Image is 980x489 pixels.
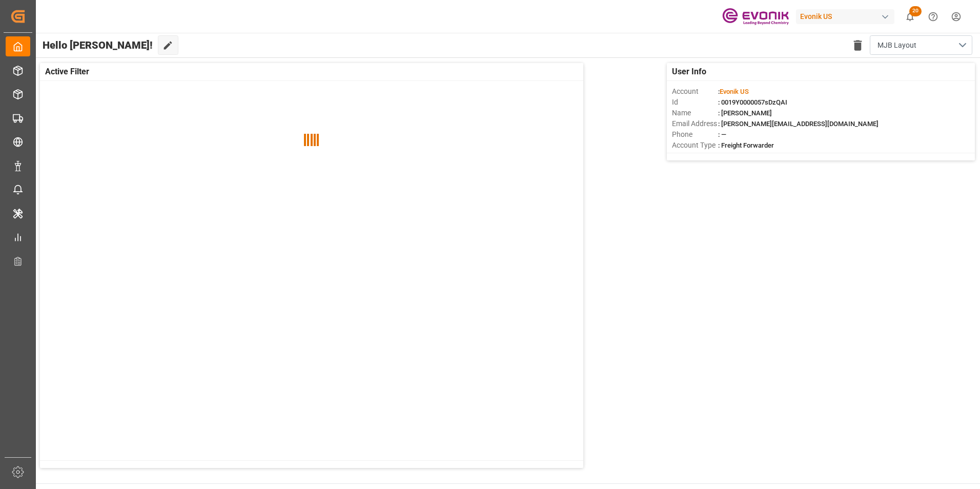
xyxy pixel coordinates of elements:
span: : [PERSON_NAME] [718,109,772,117]
button: Evonik US [796,7,899,26]
button: show 20 new notifications [899,5,922,28]
span: Evonik US [720,88,749,95]
div: Evonik US [796,9,894,24]
span: User Info [672,66,706,78]
span: : [718,88,749,95]
span: : — [718,131,726,138]
img: Evonik-brand-mark-Deep-Purple-RGB.jpeg_1700498283.jpeg [722,8,789,26]
span: 20 [909,6,922,16]
button: Help Center [922,5,945,28]
span: : 0019Y0000057sDzQAI [718,98,787,106]
span: Email Address [672,118,718,129]
span: Phone [672,129,718,140]
span: Name [672,108,718,118]
button: open menu [870,35,972,55]
span: Active Filter [45,66,89,78]
span: Account [672,86,718,97]
span: Hello [PERSON_NAME]! [43,35,153,55]
span: : Freight Forwarder [718,141,774,149]
span: : [PERSON_NAME][EMAIL_ADDRESS][DOMAIN_NAME] [718,120,879,128]
span: Id [672,97,718,108]
span: Account Type [672,140,718,151]
span: MJB Layout [877,40,916,51]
